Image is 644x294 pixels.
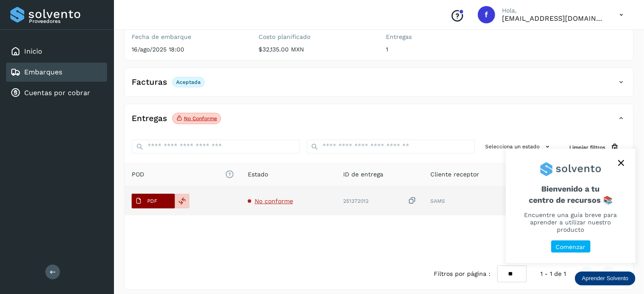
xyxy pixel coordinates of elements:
[24,68,62,76] a: Embarques
[540,269,566,278] span: 1 - 1 de 1
[575,272,635,285] div: Aprender Solvento
[175,194,189,208] div: Reemplazar POD
[132,46,245,53] p: 16/ago/2025 18:00
[434,269,490,278] span: Filtros por página :
[615,157,628,169] button: close,
[506,149,635,263] div: Aprender Solvento
[24,47,42,55] a: Inicio
[562,140,626,156] button: Limpiar filtros
[569,144,605,151] span: Limpiar filtros
[386,33,499,41] label: Entregas
[502,14,606,22] p: facturacion@protransport.com.mx
[556,243,586,251] p: Comenzar
[176,79,201,85] p: Aceptada
[259,33,373,41] label: Costo planificado
[255,198,293,205] span: No conforme
[125,111,633,133] div: EntregasNo conforme
[132,170,234,179] span: POD
[125,75,633,96] div: FacturasAceptada
[516,184,625,205] span: Bienvenido a tu
[6,83,107,102] div: Cuentas por cobrar
[132,114,167,124] h4: Entregas
[248,170,268,179] span: Estado
[516,211,625,233] p: Encuentre una guía breve para aprender a utilizar nuestro producto
[516,195,625,205] p: centro de recursos 📚
[6,42,107,61] div: Inicio
[343,196,417,205] div: 251372012
[502,7,606,14] p: Hola,
[386,46,499,53] p: 1
[147,198,157,204] p: PDF
[424,187,525,215] td: SAMS
[24,89,90,97] a: Cuentas por cobrar
[551,240,590,253] button: Comenzar
[582,275,628,282] p: Aprender Solvento
[6,63,107,82] div: Embarques
[132,33,245,41] label: Fecha de embarque
[482,140,556,154] button: Selecciona un estado
[132,194,175,208] button: PDF
[431,170,480,179] span: Cliente receptor
[184,115,217,121] p: No conforme
[259,46,373,53] p: $32,135.00 MXN
[29,18,104,24] p: Proveedores
[343,170,383,179] span: ID de entrega
[132,77,167,87] h4: Facturas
